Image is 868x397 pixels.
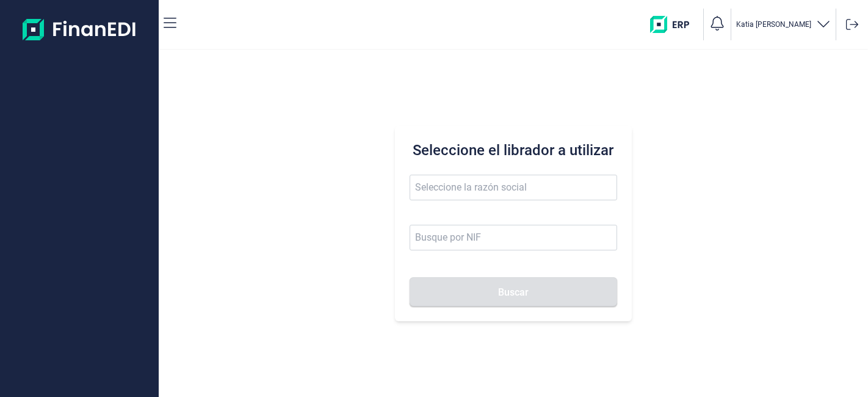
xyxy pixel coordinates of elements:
input: Busque por NIF [410,225,617,250]
span: Buscar [498,288,529,297]
input: Seleccione la razón social [410,175,617,200]
img: Logo de aplicación [23,10,137,49]
button: Katia [PERSON_NAME] [736,16,831,34]
img: erp [650,16,698,33]
h3: Seleccione el librador a utilizar [410,140,617,160]
button: Buscar [410,277,617,307]
p: Katia [PERSON_NAME] [736,20,811,29]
